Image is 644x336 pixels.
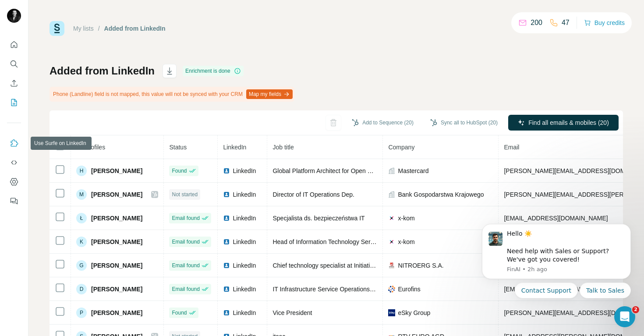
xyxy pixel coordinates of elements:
span: LinkedIn [233,166,256,175]
span: LinkedIn [233,237,256,246]
span: 20 Profiles [76,144,105,151]
span: LinkedIn [233,190,256,199]
img: company-logo [388,309,395,316]
button: My lists [7,95,21,110]
span: Found [172,309,187,317]
span: Vice President [272,309,312,316]
span: LinkedIn [233,214,256,223]
h1: Added from LinkedIn [50,64,155,78]
span: [PERSON_NAME] [91,237,142,246]
img: LinkedIn logo [223,215,230,222]
a: My lists [73,25,94,32]
span: Email [504,144,519,151]
div: P [76,308,87,318]
div: D [76,284,87,294]
span: LinkedIn [223,144,246,151]
span: NITROERG S.A. [398,261,443,270]
span: [PERSON_NAME] [91,285,142,294]
img: LinkedIn logo [223,286,230,293]
button: Sync all to HubSpot (20) [424,116,504,129]
span: Eurofins [398,285,420,294]
span: [PERSON_NAME] [91,190,142,199]
span: x-kom [398,237,414,246]
span: Found [172,167,187,175]
div: H [76,166,87,176]
img: LinkedIn logo [223,238,230,245]
span: [PERSON_NAME] [91,261,142,270]
img: LinkedIn logo [223,262,230,269]
span: Email found [172,262,199,269]
img: LinkedIn logo [223,167,230,174]
span: Email found [172,285,199,293]
img: LinkedIn logo [223,191,230,198]
span: LinkedIn [233,261,256,270]
img: Avatar [7,9,21,23]
span: IT Infrastructure Service Operations Manager [272,286,396,293]
p: 200 [531,18,542,28]
div: Phone (Landline) field is not mapped, this value will not be synced with your CRM [50,87,294,102]
span: Head of Information Technology Services [272,238,384,245]
span: Email found [172,214,199,222]
button: Use Surfe API [7,155,21,170]
span: 2 [632,306,639,313]
button: Map my fields [246,89,293,99]
span: Specjalista ds. bezpieczeństwa IT [272,215,364,222]
span: Bank Gospodarstwa Krajowego [398,190,484,199]
li: / [98,24,100,33]
span: Chief technology specialist at Initiating Agents Division [272,262,420,269]
button: Quick start [7,37,21,53]
span: Company [388,144,414,151]
span: Status [169,144,187,151]
div: Ł [76,213,87,223]
p: 47 [562,18,570,28]
button: Buy credits [584,17,625,29]
span: [PERSON_NAME] [91,166,142,175]
button: Search [7,56,21,72]
div: Added from LinkedIn [104,24,166,33]
span: Global Platform Architect for Open Banking [272,167,389,174]
iframe: Intercom notifications message [469,213,644,332]
span: x-kom [398,214,414,223]
img: company-logo [388,238,395,245]
div: G [76,260,87,271]
iframe: Intercom live chat [614,306,635,327]
button: Use Surfe on LinkedIn [7,135,21,151]
span: LinkedIn [233,308,256,317]
span: LinkedIn [233,285,256,294]
img: company-logo [388,262,395,269]
div: M [76,189,87,200]
span: [PERSON_NAME] [91,214,142,223]
span: [PERSON_NAME] [91,308,142,317]
span: eSky Group [398,308,430,317]
div: K [76,237,87,247]
button: Add to Sequence (20) [346,116,420,129]
span: Find all emails & mobiles (20) [528,118,609,127]
span: Job title [272,144,294,151]
span: Mastercard [398,166,428,175]
button: Find all emails & mobiles (20) [508,115,619,131]
span: Not started [172,191,198,198]
button: Enrich CSV [7,75,21,91]
img: company-logo [388,286,395,293]
img: company-logo [388,215,395,222]
span: Email found [172,238,199,246]
button: Feedback [7,193,21,209]
div: Enrichment is done [183,66,244,76]
img: LinkedIn logo [223,309,230,316]
button: Dashboard [7,174,21,190]
span: Director of IT Operations Dep. [272,191,354,198]
img: Surfe Logo [50,21,64,36]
